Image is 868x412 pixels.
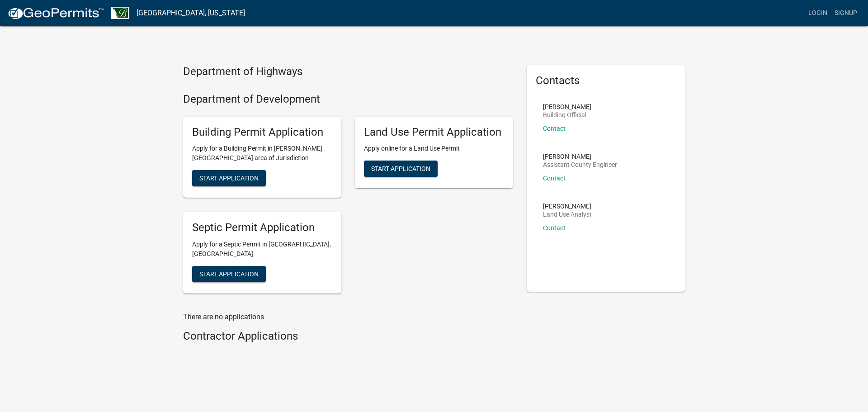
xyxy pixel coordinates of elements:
[543,153,617,160] p: [PERSON_NAME]
[364,144,504,153] p: Apply online for a Land Use Permit
[183,65,513,78] h4: Department of Highways
[543,104,591,110] p: [PERSON_NAME]
[199,270,259,278] span: Start Application
[183,330,513,346] wm-workflow-list-section: Contractor Applications
[183,330,513,343] h4: Contractor Applications
[543,161,617,168] p: Assistant County Engineer
[192,144,332,163] p: Apply for a Building Permit in [PERSON_NAME][GEOGRAPHIC_DATA] area of Jurisdiction
[192,266,266,282] button: Start Application
[183,93,513,106] h4: Department of Development
[137,5,245,21] a: [GEOGRAPHIC_DATA], [US_STATE]
[192,126,332,139] h5: Building Permit Application
[543,175,566,182] a: Contact
[536,74,676,87] h5: Contacts
[192,221,332,234] h5: Septic Permit Application
[543,211,592,218] p: Land Use Analyst
[192,240,332,259] p: Apply for a Septic Permit in [GEOGRAPHIC_DATA], [GEOGRAPHIC_DATA]
[543,224,566,232] a: Contact
[543,112,591,118] p: Building Official
[199,175,259,182] span: Start Application
[111,7,129,19] img: Benton County, Minnesota
[805,5,831,22] a: Login
[543,203,592,209] p: [PERSON_NAME]
[364,161,438,177] button: Start Application
[183,312,513,322] p: There are no applications
[192,170,266,186] button: Start Application
[831,5,861,22] a: Signup
[371,165,430,172] span: Start Application
[543,125,566,132] a: Contact
[364,126,504,139] h5: Land Use Permit Application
